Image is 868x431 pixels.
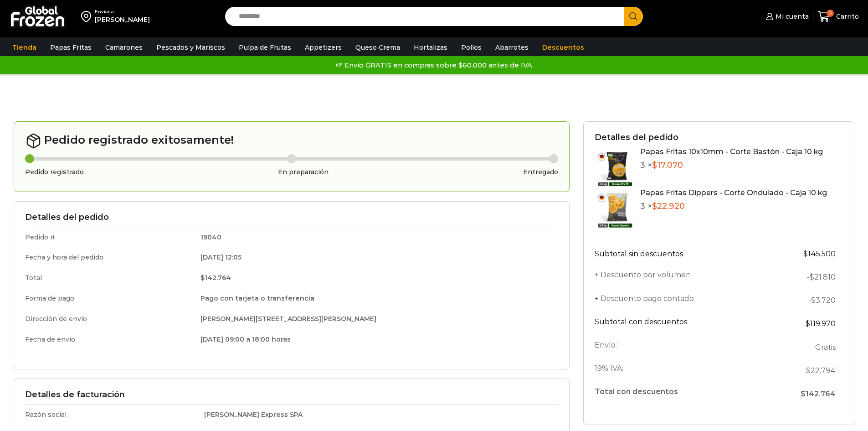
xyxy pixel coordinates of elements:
a: Pescados y Mariscos [152,39,230,56]
span: $ [801,389,806,398]
td: Dirección de envío [25,309,194,329]
span: $ [806,366,811,375]
div: [PERSON_NAME] [95,15,150,24]
a: Tienda [8,39,41,56]
a: Papas Fritas [46,39,96,56]
h3: Pedido registrado [25,168,84,176]
h3: En preparación [278,168,329,176]
div: Enviar a [95,9,150,15]
td: [PERSON_NAME][STREET_ADDRESS][PERSON_NAME] [194,309,558,329]
p: 3 × [640,202,827,212]
bdi: 145.500 [803,249,836,258]
span: 0 [827,10,834,17]
h3: Detalles de facturación [25,390,558,400]
span: $ [803,249,808,258]
img: address-field-icon.svg [81,9,95,24]
td: Forma de pago [25,288,194,309]
bdi: 119.970 [806,319,836,328]
h2: Pedido registrado exitosamente! [25,133,558,149]
th: + Descuento pago contado [595,289,763,312]
td: Fecha de envío [25,329,194,348]
td: - [763,289,843,312]
span: $ [200,274,205,282]
th: 19% IVA: [595,359,763,382]
th: Envío: [595,336,763,359]
bdi: 17.070 [652,160,683,170]
a: Hortalizas [409,39,452,56]
td: 19040 [194,227,558,247]
span: $ [652,201,657,211]
h3: Entregado [523,168,558,176]
td: Pago con tarjeta o transferencia [194,288,558,309]
span: Mi cuenta [773,12,809,21]
td: [DATE] 09:00 a 18:00 horas [194,329,558,348]
span: $ [810,273,814,281]
td: [DATE] 12:05 [194,247,558,268]
td: - [763,265,843,289]
a: Abarrotes [491,39,533,56]
th: Total con descuentos [595,382,763,404]
span: 142.764 [801,389,836,398]
th: Subtotal sin descuentos [595,242,763,265]
button: Search button [624,7,643,26]
span: $ [806,319,810,328]
bdi: 3.720 [811,296,836,305]
h3: Detalles del pedido [25,213,558,223]
th: Subtotal con descuentos [595,312,763,335]
a: Pollos [457,39,486,56]
span: $ [652,160,657,170]
td: Total [25,268,194,288]
h3: Detalles del pedido [595,133,843,143]
span: $ [811,296,816,305]
a: Camarones [101,39,147,56]
a: Pulpa de Frutas [234,39,296,56]
a: 0 Carrito [818,6,859,27]
td: [PERSON_NAME] Express SPA [198,405,558,425]
a: Papas Fritas 10x10mm - Corte Bastón - Caja 10 kg [640,147,823,156]
td: Pedido # [25,227,194,247]
bdi: 21.810 [810,273,836,281]
bdi: 142.764 [200,274,231,282]
a: Descuentos [538,39,589,56]
bdi: 22.920 [652,201,685,211]
span: Carrito [834,12,859,21]
a: Mi cuenta [764,7,808,26]
a: Appetizers [300,39,346,56]
td: Razón social [25,405,198,425]
td: Fecha y hora del pedido [25,247,194,268]
span: 22.794 [806,366,836,375]
td: Gratis [763,336,843,359]
a: Papas Fritas Dippers - Corte Ondulado - Caja 10 kg [640,188,827,197]
p: 3 × [640,161,823,171]
th: + Descuento por volumen [595,265,763,289]
a: Queso Crema [351,39,405,56]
